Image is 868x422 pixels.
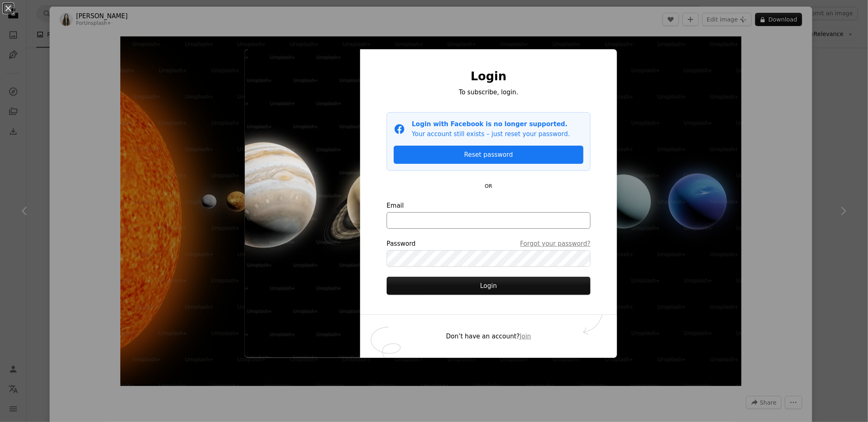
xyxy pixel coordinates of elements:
h1: Login [387,69,591,84]
button: Login [387,277,591,295]
button: Join [520,331,531,341]
p: To subscribe, login. [387,87,591,97]
label: Email [387,201,591,229]
a: Forgot your password? [520,239,591,249]
a: Reset password [394,146,583,164]
div: Don’t have an account? [360,315,617,358]
p: Login with Facebook is no longer supported. [412,119,570,129]
small: OR [485,183,493,189]
div: Password [387,239,591,249]
p: Your account still exists – just reset your password. [412,129,570,139]
input: PasswordForgot your password? [387,250,591,267]
input: Email [387,212,591,229]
